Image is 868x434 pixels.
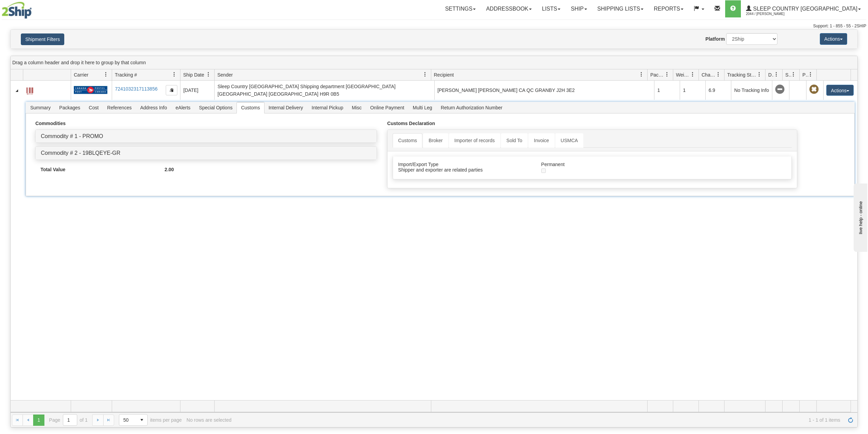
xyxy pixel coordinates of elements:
a: Tracking Status filter column settings [754,69,765,80]
span: Sleep Country [GEOGRAPHIC_DATA] [751,6,857,12]
strong: Customs Declaration [387,121,435,126]
a: Invoice [528,133,554,148]
a: Carrier filter column settings [100,69,112,80]
a: Lists [537,0,566,17]
span: Page sizes drop down [119,414,148,426]
span: Packages [55,102,84,113]
span: Tracking # [115,71,137,78]
span: Return Authorization Number [437,102,507,113]
button: Shipment Filters [21,33,64,45]
div: Support: 1 - 855 - 55 - 2SHIP [2,23,866,29]
a: Customs [393,133,422,148]
span: No Tracking Info [775,85,785,94]
td: 1 [654,81,680,100]
span: Sender [217,71,233,78]
td: Sleep Country [GEOGRAPHIC_DATA] Shipping department [GEOGRAPHIC_DATA] [GEOGRAPHIC_DATA] [GEOGRAPH... [214,81,434,100]
div: live help - online [5,6,63,11]
input: Page 1 [63,415,77,425]
span: Pickup Status [802,71,808,78]
span: Page of 1 [49,414,88,426]
span: Carrier [74,71,89,78]
span: Internal Pickup [308,102,348,113]
img: 20 - Canada Post [74,86,107,94]
a: Commodity # 2 - 19BLQEYE-GR [41,150,120,156]
span: Tracking Status [727,71,757,78]
button: Actions [826,85,854,96]
span: 2044 / [PERSON_NAME] [746,11,797,17]
div: Import/Export Type [393,162,536,167]
button: Copy to clipboard [166,85,177,95]
iframe: chat widget [852,182,867,252]
span: Packages [650,71,665,78]
td: 6.9 [705,81,731,100]
a: 7241032317113856 [115,86,158,92]
span: Delivery Status [768,71,774,78]
button: Actions [820,33,847,45]
span: select [136,415,147,425]
a: Label [26,84,33,95]
a: Broker [423,133,448,148]
a: Delivery Status filter column settings [771,69,782,80]
a: Ship Date filter column settings [203,69,214,80]
span: Internal Delivery [265,102,307,113]
a: Packages filter column settings [661,69,673,80]
a: Shipping lists [592,0,649,17]
img: logo2044.jpg [2,2,32,19]
span: Recipient [434,71,454,78]
div: grid grouping header [11,56,857,69]
a: Recipient filter column settings [636,69,647,80]
a: Importer of records [449,133,500,148]
span: Page 1 [33,415,44,425]
span: 1 - 1 of 1 items [236,417,840,423]
span: Misc [348,102,366,113]
a: Shipment Issues filter column settings [788,69,799,80]
td: [PERSON_NAME] [PERSON_NAME] CA QC GRANBY J2H 3E2 [434,81,654,100]
a: Tracking # filter column settings [168,69,180,80]
span: Customs [237,102,264,113]
span: Special Options [195,102,236,113]
strong: 2.00 [165,167,174,172]
a: Pickup Status filter column settings [805,69,816,80]
span: Cost [85,102,103,113]
span: Multi Leg [409,102,436,113]
a: Charge filter column settings [713,69,724,80]
a: Sender filter column settings [419,69,431,80]
a: Addressbook [481,0,537,17]
a: Reports [649,0,689,17]
td: No Tracking Info [731,81,772,100]
span: items per page [119,414,182,426]
a: Settings [440,0,481,17]
span: Weight [676,71,690,78]
span: Charge [702,71,716,78]
a: Collapse [13,87,20,94]
a: Refresh [845,415,856,425]
span: Ship Date [183,71,204,78]
a: Sold To [501,133,528,148]
td: [DATE] [180,81,214,100]
span: 50 [123,417,132,423]
strong: Total Value [40,167,65,172]
div: Permanent [536,162,713,167]
a: USMCA [555,133,584,148]
span: eAlerts [172,102,195,113]
a: Weight filter column settings [687,69,699,80]
a: Sleep Country [GEOGRAPHIC_DATA] 2044 / [PERSON_NAME] [741,0,866,17]
label: Platform [705,36,725,42]
span: References [103,102,136,113]
div: No rows are selected [187,417,232,423]
div: Shipper and exporter are related parties [393,167,536,173]
span: Summary [26,102,55,113]
td: 1 [680,81,705,100]
a: Commodity # 1 - PROMO [41,133,103,139]
span: Pickup Not Assigned [809,85,819,94]
span: Online Payment [366,102,408,113]
strong: Commodities [35,121,66,126]
span: Shipment Issues [785,71,791,78]
a: Ship [566,0,592,17]
span: Address Info [136,102,171,113]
